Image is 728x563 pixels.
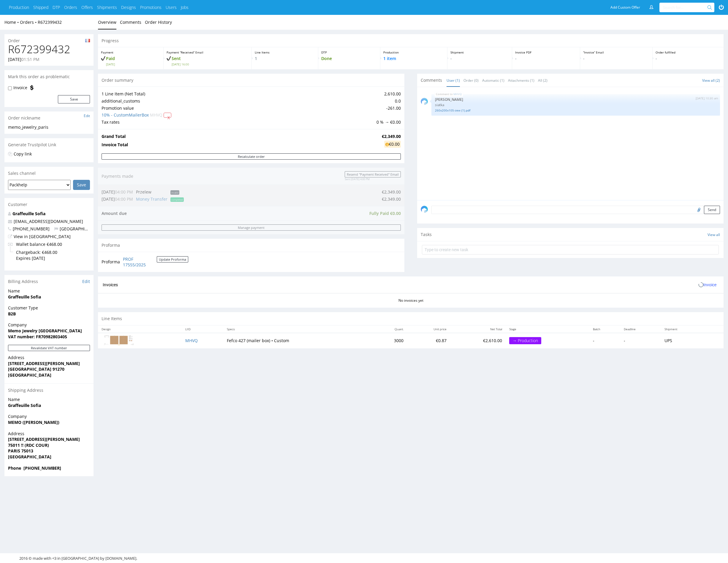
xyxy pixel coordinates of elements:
[16,255,62,261] span: Expires [DATE]
[8,436,80,442] strong: [STREET_ADDRESS][PERSON_NAME]
[121,4,136,10] a: Designs
[13,85,27,91] label: Invoice
[589,325,620,333] th: Batch
[14,234,71,239] a: View in [GEOGRAPHIC_DATA]
[8,322,90,328] span: Company
[81,4,93,10] a: Offers
[8,294,41,300] strong: Graffeuille Sofia
[140,4,162,10] a: Promotions
[515,56,577,62] p: -
[663,3,708,12] input: Search for...
[4,167,94,180] div: Sales channel
[164,113,171,118] button: X
[98,312,724,325] div: Line Items
[106,62,160,66] span: [DATE]
[407,333,450,348] td: €0.87
[371,325,407,333] th: Quant.
[12,211,45,216] a: Graffeuille Sofia
[321,56,377,62] p: Done
[506,325,589,333] th: Stage
[4,275,94,288] div: Billing Address
[9,4,29,10] a: Production
[103,282,118,287] span: Invoices
[8,328,82,334] strong: Memo Jewelry [GEOGRAPHIC_DATA]
[8,402,41,408] strong: Graffeuille Sofia
[8,465,61,471] strong: Phone [PHONE_NUMBER]
[450,56,509,62] p: -
[20,19,38,25] a: Orders
[102,90,375,97] td: 1 Line Item (Net Total)
[421,98,428,105] img: share_image_120x120.png
[102,97,375,105] td: additional_customs
[321,50,377,54] p: DTP
[14,151,32,157] a: Copy link
[104,335,134,345] img: version_two_editor_design.png
[589,333,620,348] td: -
[450,325,506,333] th: Net Total
[8,43,90,55] h1: R672399432
[185,338,198,343] a: MHVQ
[8,431,90,437] span: Address
[8,413,90,419] span: Company
[102,142,128,147] strong: Invoice Total
[255,56,315,62] p: 1
[382,133,401,139] strong: €2,349.00
[102,256,121,268] td: Proforma
[64,4,77,10] a: Orders
[656,50,721,54] p: Order fulfilled
[583,50,649,54] p: “Invoice” Email
[157,256,188,262] button: Update Proforma
[16,249,62,255] span: Chargeback: €468.00
[33,4,48,10] a: Shipped
[696,281,719,288] button: Invoice
[515,50,577,54] p: Invoice PDF
[123,256,157,268] a: PROF 17555/2025
[53,4,60,10] a: DTP
[454,338,502,344] p: €2,610.00
[8,372,51,378] strong: [GEOGRAPHIC_DATA]
[102,112,149,118] a: 10% - CustomMailerBox
[463,74,479,87] a: Order (0)
[19,556,137,561] div: 2016 © made with <3 in [GEOGRAPHIC_DATA] by [DOMAIN_NAME].
[102,105,375,112] td: Promotion value
[98,34,724,47] div: Progress
[73,180,90,190] input: Save
[97,4,117,10] a: Shipments
[656,56,721,62] p: -
[8,419,59,425] strong: MEMO ([PERSON_NAME])
[435,103,716,107] p: siatka
[120,15,141,29] a: Comments
[421,206,428,213] img: share_image_120x120.png
[58,95,90,103] button: Save
[82,279,90,284] a: Edit
[98,239,404,252] div: Proforma
[167,50,249,54] p: Payment “Received” Email
[482,74,504,87] a: Automatic (1)
[4,111,94,125] div: Order nickname
[145,15,172,29] a: Order History
[8,124,90,130] div: memo_jewelry_paris
[102,133,126,139] strong: Grand Total
[102,119,375,126] td: Tax rates
[98,74,404,87] div: Order summary
[21,56,39,62] span: 01:51 PM
[620,333,661,348] td: -
[223,333,371,348] td: Fefco 427 (mailer box) • Custom
[8,442,49,448] strong: 75011 !! (RDC COUR)
[407,325,450,333] th: Unit price
[8,334,67,339] strong: VAT number: FR70982803405
[4,34,94,44] div: Order
[172,62,249,66] span: [DATE] 16:00
[4,198,94,211] div: Customer
[8,311,16,317] strong: B2B
[84,113,90,118] a: Edit
[421,232,432,238] span: Tasks
[375,119,401,126] td: 0 % → €0.00
[101,56,160,66] p: Paid
[8,288,90,294] span: Name
[4,138,94,151] div: Generate Trustpilot Link
[8,448,33,454] strong: PARIS 75013
[696,96,718,100] p: [DATE] 10:30 am
[704,206,720,214] button: Send
[375,97,401,105] td: 0.0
